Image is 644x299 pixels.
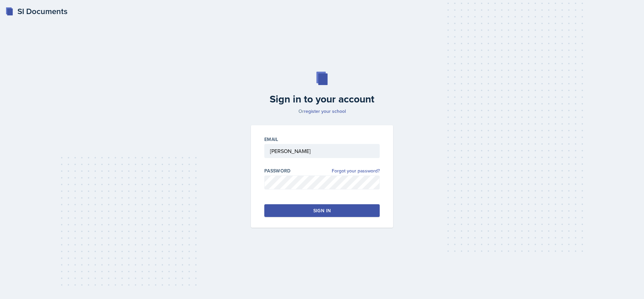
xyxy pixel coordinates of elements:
[5,5,67,17] a: SI Documents
[247,93,397,105] h2: Sign in to your account
[304,108,346,115] a: register your school
[264,136,278,143] label: Email
[332,167,380,174] a: Forgot your password?
[264,144,380,158] input: Email
[247,108,397,115] p: Or
[313,207,331,214] div: Sign in
[264,204,380,217] button: Sign in
[264,167,291,174] label: Password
